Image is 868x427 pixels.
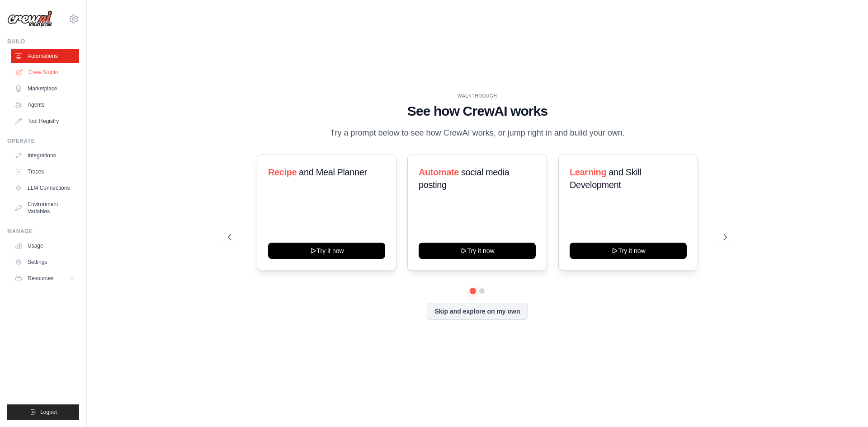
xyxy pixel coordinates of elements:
[7,38,79,45] div: Build
[11,239,79,253] a: Usage
[11,164,79,179] a: Traces
[419,243,536,259] button: Try it now
[228,93,727,99] div: WALKTHROUGH
[11,49,79,63] a: Automations
[268,243,385,259] button: Try it now
[11,81,79,96] a: Marketplace
[11,98,79,112] a: Agents
[28,275,53,282] span: Resources
[40,408,57,416] span: Logout
[7,10,52,28] img: Logo
[11,181,79,195] a: LLM Connections
[268,167,297,177] span: Recipe
[7,137,79,145] div: Operate
[419,167,509,190] span: social media posting
[299,167,367,177] span: and Meal Planner
[7,404,79,420] button: Logout
[570,167,641,190] span: and Skill Development
[570,167,606,177] span: Learning
[570,243,687,259] button: Try it now
[11,148,79,163] a: Integrations
[228,103,727,119] h1: See how CrewAI works
[419,167,459,177] span: Automate
[11,114,79,128] a: Tool Registry
[325,127,629,140] p: Try a prompt below to see how CrewAI works, or jump right in and build your own.
[7,228,79,235] div: Manage
[427,303,528,320] button: Skip and explore on my own
[11,197,79,219] a: Environment Variables
[11,271,79,286] button: Resources
[12,65,80,80] a: Crew Studio
[11,255,79,269] a: Settings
